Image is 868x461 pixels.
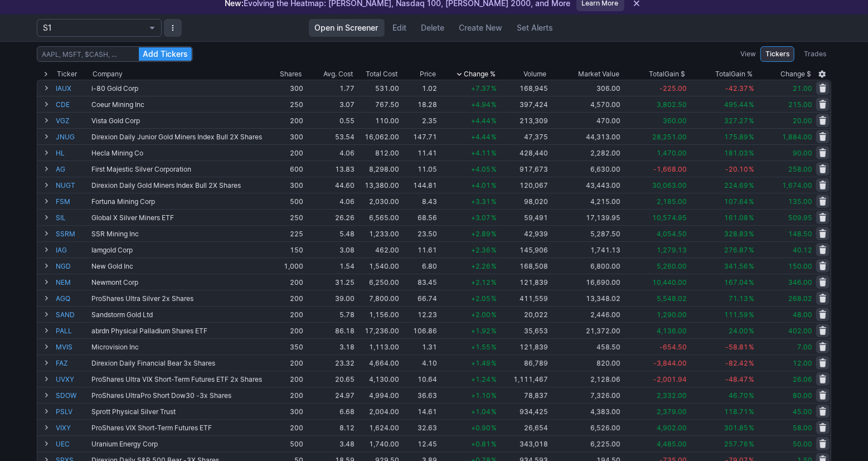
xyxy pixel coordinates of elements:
[464,69,496,80] span: Change %
[459,22,503,33] span: Create New
[657,327,687,335] span: 4,136.00
[491,84,497,93] span: %
[724,278,748,287] span: 167.04
[549,274,622,290] td: 16,690.00
[749,262,754,270] span: %
[788,230,812,238] span: 148.50
[56,404,89,419] a: PSLV
[471,181,491,190] span: +4.01
[724,117,748,125] span: 327.27
[725,343,748,351] span: -58.81
[304,306,356,322] td: 5.78
[657,262,687,270] span: 5,260.00
[264,290,304,306] td: 200
[91,181,263,190] div: Direxion Daily Gold Miners Index Bull 2X Shares
[657,246,687,254] span: 1,279.13
[724,262,748,270] span: 341.56
[471,262,491,270] span: +2.26
[491,213,497,222] span: %
[356,225,400,241] td: 1,233.00
[56,274,89,290] a: NEM
[652,278,687,287] span: 10,440.00
[400,177,438,193] td: 144.81
[749,165,754,173] span: %
[56,355,89,371] a: FAZ
[788,294,812,303] span: 268.02
[91,262,263,270] div: New Gold Inc
[549,144,622,161] td: 2,282.00
[304,144,356,161] td: 4.06
[471,294,491,303] span: +2.05
[56,226,89,241] a: SSRM
[400,338,438,355] td: 1.31
[663,117,687,125] span: 360.00
[491,181,497,190] span: %
[93,69,123,80] div: Company
[793,246,812,254] span: 40.12
[56,145,89,161] a: HL
[91,343,263,351] div: Microvision Inc
[797,343,812,351] span: 7.00
[729,294,748,303] span: 71.13
[788,165,812,173] span: 258.00
[725,84,748,93] span: -42.37
[304,338,356,355] td: 3.18
[793,310,812,319] span: 48.00
[729,327,748,335] span: 24.00
[749,213,754,222] span: %
[652,181,687,190] span: 30,063.00
[498,225,549,241] td: 42,939
[356,241,400,258] td: 462.00
[91,84,263,93] div: i-80 Gold Corp
[264,161,304,177] td: 600
[400,290,438,306] td: 66.74
[400,193,438,209] td: 8.43
[749,343,754,351] span: %
[498,355,549,371] td: 86,789
[400,144,438,161] td: 11.41
[56,193,89,209] a: FSM
[498,161,549,177] td: 917,673
[498,241,549,258] td: 145,906
[56,96,89,112] a: CDE
[491,197,497,206] span: %
[498,112,549,128] td: 213,309
[788,213,812,222] span: 509.95
[356,128,400,144] td: 16,062.00
[91,294,263,303] div: ProShares Ultra Silver 2x Shares
[400,258,438,274] td: 6.80
[491,359,497,367] span: %
[264,274,304,290] td: 200
[264,193,304,209] td: 500
[749,246,754,254] span: %
[657,149,687,157] span: 1,470.00
[724,149,748,157] span: 181.03
[471,149,491,157] span: +4.11
[724,100,748,109] span: 495.44
[366,69,398,80] div: Total Cost
[400,306,438,322] td: 12.23
[549,225,622,241] td: 5,287.50
[91,197,263,206] div: Fortuna Mining Corp
[91,278,263,287] div: Newmont Corp
[649,69,686,80] div: Gain $
[749,181,754,190] span: %
[498,306,549,322] td: 20,022
[304,241,356,258] td: 3.08
[400,274,438,290] td: 83.45
[511,19,560,37] a: Set Alerts
[724,230,748,238] span: 328.83
[91,133,263,141] div: Direxion Daily Junior Gold Miners Index Bull 2X Shares
[471,246,491,254] span: +2.36
[400,128,438,144] td: 147.71
[799,46,831,62] a: Trades
[498,128,549,144] td: 47,375
[749,310,754,319] span: %
[498,338,549,355] td: 121,839
[471,213,491,222] span: +3.07
[749,117,754,125] span: %
[649,69,665,80] span: Total
[280,69,302,80] div: Shares
[765,48,789,60] span: Tickers
[264,258,304,274] td: 1,000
